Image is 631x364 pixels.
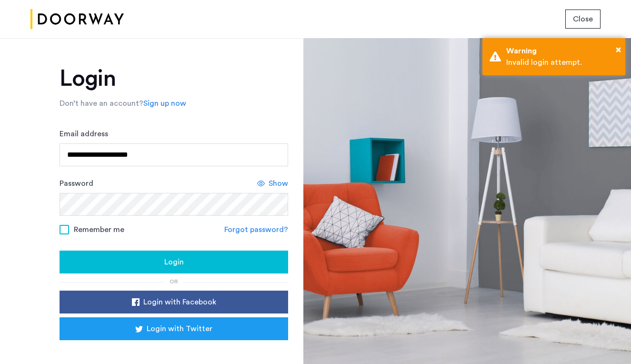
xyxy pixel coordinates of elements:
[60,251,288,273] button: button
[565,10,601,29] button: button
[224,224,288,235] a: Forgot password?
[616,45,621,54] span: ×
[30,1,124,37] img: logo
[60,100,143,107] span: Don’t have an account?
[79,343,269,364] div: Sign in with Google. Opens in new tab
[143,296,216,308] span: Login with Facebook
[269,178,288,189] span: Show
[60,128,108,140] label: Email address
[60,67,288,90] h1: Login
[164,256,184,268] span: Login
[170,279,178,284] span: or
[506,45,618,57] div: Warning
[506,57,618,68] div: Invalid login attempt.
[616,42,621,57] button: Close
[60,317,288,340] button: button
[60,178,93,189] label: Password
[60,291,288,313] button: button
[573,13,593,25] span: Close
[74,224,124,235] span: Remember me
[147,323,212,334] span: Login with Twitter
[143,98,186,109] a: Sign up now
